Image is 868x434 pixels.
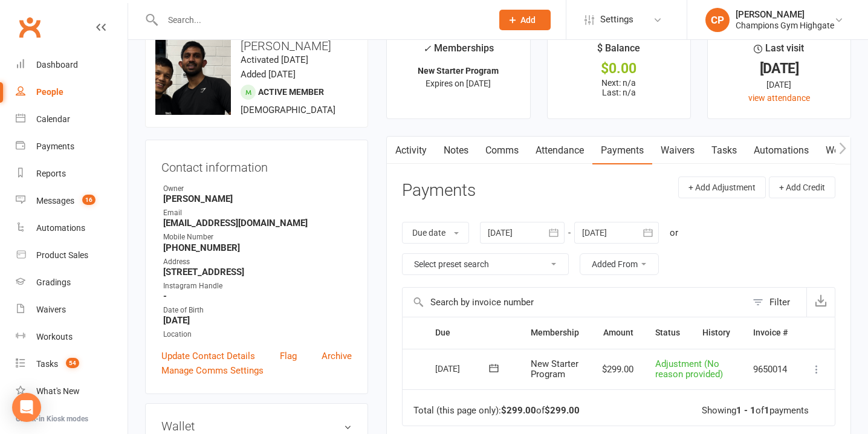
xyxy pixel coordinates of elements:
div: [PERSON_NAME] [736,9,834,20]
div: Workouts [36,332,73,342]
span: Adjustment (No reason provided) [655,358,723,380]
a: Automations [16,215,128,242]
a: Gradings [16,269,128,296]
div: Messages [36,196,74,206]
span: Active member [258,87,324,97]
a: Waivers [16,296,128,323]
div: Filter [769,295,790,309]
a: Messages 16 [16,187,128,215]
button: Added From [580,253,659,275]
a: Workouts [16,323,128,351]
a: Product Sales [16,242,128,269]
strong: [PHONE_NUMBER] [163,242,352,253]
div: Address [163,256,352,268]
a: Tasks 54 [16,351,128,378]
div: Showing of payments [702,406,809,416]
th: Membership [520,317,591,348]
a: Calendar [16,106,128,133]
a: Tasks [703,137,745,164]
strong: [EMAIL_ADDRESS][DOMAIN_NAME] [163,218,352,228]
a: Comms [477,137,527,164]
input: Search by invoice number [403,288,747,317]
span: Settings [600,6,633,33]
div: Email [163,207,352,219]
p: Next: n/a Last: n/a [559,78,679,97]
h3: Contact information [161,156,352,174]
div: [DATE] [719,62,840,75]
th: History [691,317,742,348]
div: Instagram Handle [163,280,352,292]
div: Gradings [36,277,71,287]
div: [DATE] [435,359,491,378]
div: or [670,225,678,240]
strong: [STREET_ADDRESS] [163,267,352,277]
h3: [PERSON_NAME] [155,39,358,53]
a: Activity [387,137,435,164]
div: Payments [36,141,74,151]
div: Last visit [754,40,804,62]
a: Update Contact Details [161,349,255,363]
div: Date of Birth [163,305,352,316]
th: Status [644,317,691,348]
div: Memberships [423,40,494,63]
div: People [36,87,63,97]
strong: [DATE] [163,315,352,326]
img: image1752664607.png [155,39,231,115]
div: Total (this page only): of [413,406,580,416]
a: Reports [16,160,128,187]
div: Dashboard [36,60,78,70]
a: People [16,79,128,106]
strong: [PERSON_NAME] [163,193,352,204]
th: Amount [591,317,644,348]
div: Location [163,329,352,340]
button: + Add Credit [769,177,835,198]
th: Due [424,317,520,348]
div: Product Sales [36,250,88,260]
strong: 1 [764,405,769,416]
div: CP [705,8,730,32]
strong: $299.00 [501,405,536,416]
strong: 1 - 1 [736,405,756,416]
td: $299.00 [591,349,644,390]
a: What's New [16,378,128,405]
strong: $299.00 [545,405,580,416]
a: Manage Comms Settings [161,363,264,378]
a: Waivers [652,137,703,164]
a: Clubworx [15,12,45,42]
i: ✓ [423,43,431,54]
button: + Add Adjustment [678,177,766,198]
a: Attendance [527,137,592,164]
a: Flag [280,349,297,363]
a: view attendance [748,93,810,103]
div: Tasks [36,359,58,369]
div: Mobile Number [163,232,352,243]
span: Add [520,15,536,25]
td: 9650014 [742,349,798,390]
span: Expires on [DATE] [426,79,491,88]
div: Champions Gym Highgate [736,20,834,31]
a: Dashboard [16,51,128,79]
input: Search... [159,11,484,28]
button: Filter [747,288,806,317]
a: Notes [435,137,477,164]
time: Activated [DATE] [241,54,308,65]
div: Waivers [36,305,66,314]
span: 54 [66,358,79,368]
a: Automations [745,137,817,164]
strong: New Starter Program [418,66,499,76]
time: Added [DATE] [241,69,296,80]
span: 16 [82,195,96,205]
th: Invoice # [742,317,798,348]
div: $0.00 [559,62,679,75]
button: Add [499,10,551,30]
div: Open Intercom Messenger [12,393,41,422]
h3: Wallet [161,419,352,433]
strong: - [163,291,352,302]
div: Calendar [36,114,70,124]
h3: Payments [402,181,476,200]
div: What's New [36,386,80,396]
div: $ Balance [597,40,640,62]
a: Payments [16,133,128,160]
a: Archive [322,349,352,363]
a: Payments [592,137,652,164]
